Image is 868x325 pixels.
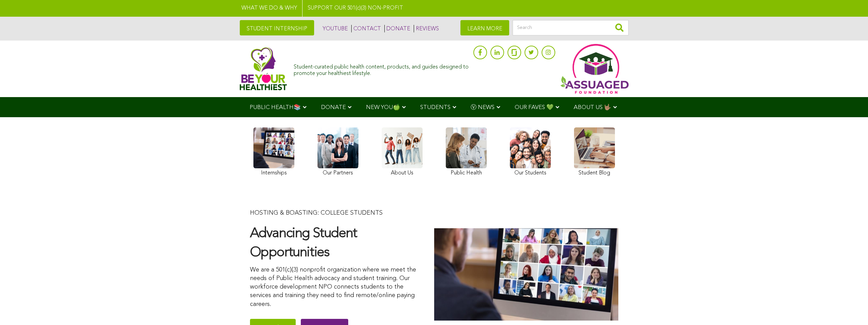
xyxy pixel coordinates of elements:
img: Assuaged App [560,44,629,94]
a: STUDENT INTERNSHIP [240,20,314,35]
span: STUDENTS [420,105,451,110]
img: assuaged-foundation-students-internship-501(c)(3)-non-profit-and-donor-support 9 [434,228,618,320]
span: ABOUT US 🤟🏽 [574,105,611,110]
span: PUBLIC HEALTH📚 [250,105,301,110]
strong: Advancing Student Opportunities [250,227,357,260]
div: Student-curated public health content, products, and guides designed to promote your healthiest l... [294,61,470,77]
span: DONATE [321,105,346,110]
img: glassdoor [512,49,516,56]
span: Ⓥ NEWS [471,105,495,110]
img: Assuaged [240,47,287,90]
span: NEW YOU🍏 [366,105,400,110]
p: We are a 501(c)(3) nonprofit organization where we meet the needs of Public Health advocacy and s... [250,266,421,309]
div: Navigation Menu [240,97,629,117]
input: Search [513,20,629,35]
a: LEARN MORE [460,20,509,35]
a: REVIEWS [414,25,439,32]
a: DONATE [384,25,410,32]
p: HOSTING & BOASTING: COLLEGE STUDENTS [250,209,421,217]
a: CONTACT [351,25,381,32]
a: YOUTUBE [321,25,348,32]
span: OUR FAVES 💚 [515,105,554,110]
